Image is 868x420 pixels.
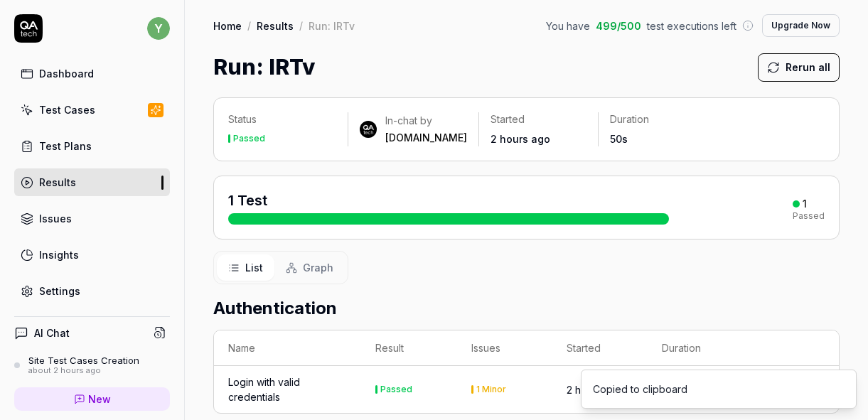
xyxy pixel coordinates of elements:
[648,330,744,366] th: Duration
[28,355,139,366] div: Site Test Cases Creation
[596,18,641,33] span: 499 / 500
[228,112,336,126] p: Status
[803,198,807,210] div: 1
[593,382,687,397] div: Copied to clipboard
[257,18,294,33] a: Results
[491,112,586,126] p: Started
[39,102,95,117] div: Test Cases
[793,212,825,220] div: Passed
[213,51,315,83] h1: Run: lRTv
[14,241,170,269] a: Insights
[14,168,170,196] a: Results
[147,17,170,40] span: y
[28,366,139,376] div: about 2 hours ago
[39,175,76,190] div: Results
[245,260,263,275] span: List
[217,254,274,281] button: List
[274,254,345,281] button: Graph
[14,387,170,411] a: New
[610,133,628,145] time: 50s
[647,18,736,33] span: test executions left
[309,18,355,33] div: Run: lRTv
[88,392,111,406] span: New
[39,139,92,154] div: Test Plans
[360,121,377,138] img: 7ccf6c19-61ad-4a6c-8811-018b02a1b829.jpg
[39,247,79,262] div: Insights
[14,277,170,305] a: Settings
[299,18,303,33] div: /
[14,205,170,232] a: Issues
[39,284,80,298] div: Settings
[213,18,242,33] a: Home
[39,211,72,226] div: Issues
[233,134,265,143] div: Passed
[147,14,170,43] button: y
[303,260,333,275] span: Graph
[610,112,706,126] p: Duration
[14,60,170,87] a: Dashboard
[567,384,623,396] time: 2 hours ago
[385,114,467,128] div: In-chat by
[476,385,506,394] div: 1 Minor
[39,66,94,81] div: Dashboard
[213,296,840,321] h2: Authentication
[34,325,70,340] h4: AI Chat
[758,53,840,82] button: Rerun all
[228,375,347,404] a: Login with valid credentials
[247,18,251,33] div: /
[361,330,457,366] th: Result
[14,96,170,124] a: Test Cases
[14,355,170,376] a: Site Test Cases Creationabout 2 hours ago
[14,132,170,160] a: Test Plans
[385,131,467,145] div: [DOMAIN_NAME]
[228,192,267,209] span: 1 Test
[552,330,648,366] th: Started
[457,330,552,366] th: Issues
[380,385,412,394] div: Passed
[546,18,590,33] span: You have
[214,330,361,366] th: Name
[762,14,840,37] button: Upgrade Now
[491,133,550,145] time: 2 hours ago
